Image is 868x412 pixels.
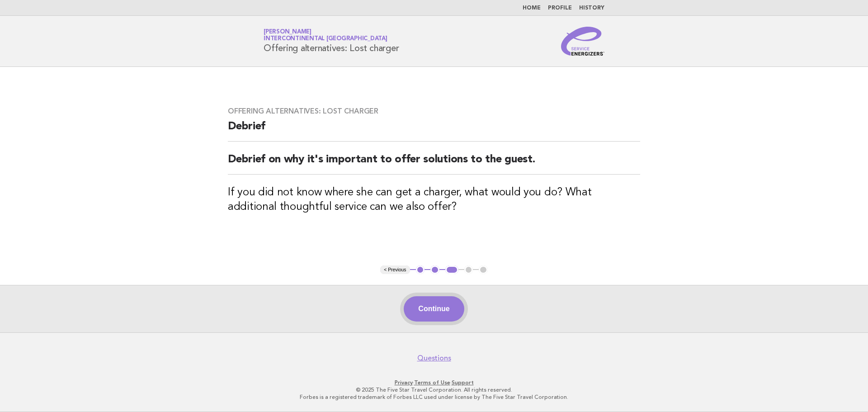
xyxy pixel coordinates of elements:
[561,27,604,56] img: Service Energizers
[404,296,464,322] button: Continue
[523,5,541,11] a: Home
[264,29,387,42] a: [PERSON_NAME]InterContinental [GEOGRAPHIC_DATA]
[430,265,439,275] button: 2
[157,386,711,393] p: © 2025 The Five Star Travel Corporation. All rights reserved.
[579,5,604,11] a: History
[395,379,413,386] a: Privacy
[264,36,387,42] span: InterContinental [GEOGRAPHIC_DATA]
[264,29,399,53] h1: Offering alternatives: Lost charger
[157,379,711,386] p: · ·
[157,393,711,401] p: Forbes is a registered trademark of Forbes LLC used under license by The Five Star Travel Corpora...
[228,119,640,142] h2: Debrief
[228,185,640,214] h3: If you did not know where she can get a charger, what would you do? What additional thoughtful se...
[548,5,572,11] a: Profile
[414,379,450,386] a: Terms of Use
[417,354,451,363] a: Questions
[416,265,425,275] button: 1
[228,107,640,116] h3: Offering alternatives: Lost charger
[380,265,410,275] button: < Previous
[228,152,640,175] h2: Debrief on why it's important to offer solutions to the guest.
[452,379,474,386] a: Support
[445,265,458,275] button: 3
